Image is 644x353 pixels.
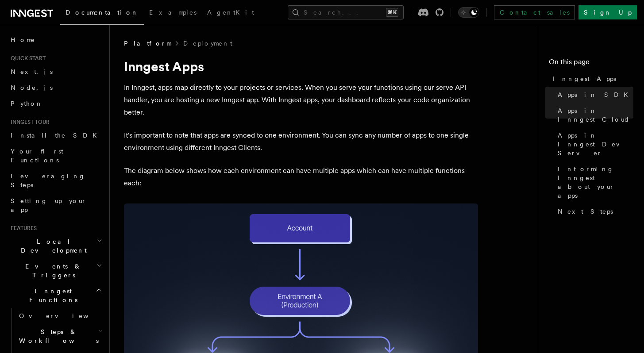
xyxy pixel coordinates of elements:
a: Documentation [60,3,144,25]
a: Examples [144,3,202,24]
a: Sign Up [578,5,637,19]
span: Overview [19,312,110,319]
a: Apps in SDK [554,87,633,103]
a: AgentKit [202,3,259,24]
h1: Inngest Apps [124,58,478,74]
h4: On this page [549,57,633,71]
button: Search...⌘K [288,5,404,19]
span: Platform [124,39,171,48]
a: Next Steps [554,203,633,219]
span: Leveraging Steps [11,173,85,188]
span: Node.js [11,84,53,91]
a: Contact sales [494,5,575,19]
span: Apps in Inngest Cloud [558,106,633,124]
span: Apps in SDK [558,90,633,99]
a: Leveraging Steps [7,168,104,193]
a: Inngest Apps [549,71,633,87]
span: Inngest Functions [7,287,96,304]
span: Informing Inngest about your apps [558,165,633,200]
span: Local Development [7,237,96,255]
a: Install the SDK [7,127,104,143]
span: Inngest tour [7,119,50,126]
a: Apps in Inngest Cloud [554,103,633,127]
span: Documentation [66,9,139,16]
span: Examples [149,9,197,16]
p: In Inngest, apps map directly to your projects or services. When you serve your functions using o... [124,81,478,119]
a: Deployment [183,39,232,48]
span: Apps in Inngest Dev Server [558,131,633,157]
span: Home [11,35,35,44]
a: Next.js [7,64,104,80]
span: Install the SDK [11,132,102,139]
a: Your first Functions [7,143,104,168]
span: Next.js [11,68,53,75]
a: Apps in Inngest Dev Server [554,127,633,161]
button: Toggle dark mode [458,7,479,18]
button: Events & Triggers [7,258,104,283]
a: Setting up your app [7,193,104,218]
p: The diagram below shows how each environment can have multiple apps which can have multiple funct... [124,165,478,189]
button: Local Development [7,234,104,258]
span: Your first Functions [11,148,63,164]
a: Overview [15,308,104,324]
span: Steps & Workflows [15,327,99,345]
span: Python [11,100,43,107]
button: Steps & Workflows [15,324,104,349]
a: Node.js [7,80,104,96]
a: Python [7,96,104,111]
span: Next Steps [558,207,613,216]
span: Quick start [7,55,46,62]
a: Home [7,32,104,48]
span: Features [7,225,37,232]
kbd: ⌘K [386,8,398,17]
p: It's important to note that apps are synced to one environment. You can sync any number of apps t... [124,129,478,154]
span: Inngest Apps [552,74,616,83]
button: Inngest Functions [7,283,104,308]
span: Setting up your app [11,197,87,213]
span: Events & Triggers [7,262,96,280]
span: AgentKit [207,9,254,16]
a: Informing Inngest about your apps [554,161,633,203]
